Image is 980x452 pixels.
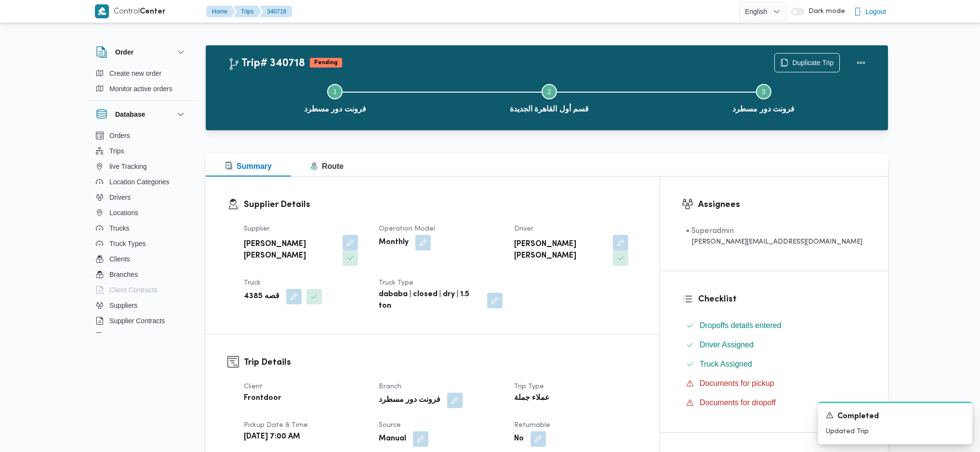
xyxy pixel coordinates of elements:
[109,130,130,141] span: Orders
[700,320,781,331] span: Dropoffs details entered
[732,103,795,115] span: فرونت دور مسطرد
[109,145,124,157] span: Trips
[826,426,965,437] p: Updated Trip
[837,411,879,423] span: Completed
[206,6,235,17] button: Home
[656,72,871,123] button: فرونت دور مسطرد
[547,88,551,96] span: 2
[109,315,165,327] span: Supplier Contracts
[92,298,190,313] button: Suppliers
[698,293,866,306] h3: Checklist
[115,109,145,120] h3: Database
[244,280,261,286] span: Truck
[92,159,190,174] button: live Tracking
[700,360,752,368] span: Truck Assigned
[92,282,190,298] button: Client Contracts
[379,395,440,406] b: فرونت دور مسطرد
[514,384,544,390] span: Trip Type
[762,88,766,96] span: 3
[109,161,147,172] span: live Tracking
[10,413,40,442] iframe: chat widget
[92,267,190,282] button: Branches
[92,329,190,344] button: Devices
[109,192,131,203] span: Drivers
[514,226,533,232] span: Driver
[682,356,866,372] button: Truck Assigned
[314,60,338,66] b: Pending
[109,83,172,95] span: Monitor active orders
[95,4,109,18] img: X8yXhbKr1z7QwAAAABJRU5ErkJggg==
[379,237,409,248] b: Monthly
[244,393,281,404] b: Frontdoor
[514,239,606,262] b: [PERSON_NAME] [PERSON_NAME]
[92,313,190,329] button: Supplier Contracts
[109,269,138,280] span: Branches
[92,128,190,143] button: Orders
[228,72,442,123] button: فرونت دور مسطرد
[379,289,480,312] b: dababa | closed | dry | 1.5 ton
[92,220,190,236] button: Trucks
[244,291,279,302] b: قصه 4385
[686,225,862,237] div: • Superadmin
[682,376,866,391] button: Documents for pickup
[244,384,263,390] span: Client
[698,198,866,211] h3: Assignees
[379,226,435,232] span: Operation Model
[92,174,190,190] button: Location Categories
[379,433,406,445] b: Manual
[686,237,862,247] div: [PERSON_NAME][EMAIL_ADDRESS][DOMAIN_NAME]
[442,72,657,123] button: قسم أول القاهرة الجديدة
[510,103,589,115] span: قسم أول القاهرة الجديدة
[92,81,190,96] button: Monitor active orders
[379,422,401,428] span: Source
[92,190,190,205] button: Drivers
[244,198,638,211] h3: Supplier Details
[514,422,550,428] span: Returnable
[244,431,300,443] b: [DATE] 7:00 AM
[514,433,524,445] b: No
[774,53,840,72] button: Duplicate Trip
[700,339,754,351] span: Driver Assigned
[96,109,186,120] button: Database
[115,46,133,58] h3: Order
[109,253,130,265] span: Clients
[700,379,774,387] span: Documents for pickup
[109,284,158,296] span: Client Contracts
[92,66,190,81] button: Create new order
[700,358,752,370] span: Truck Assigned
[109,176,170,188] span: Location Categories
[109,238,146,249] span: Truck Types
[225,162,272,170] span: Summary
[244,226,270,232] span: Supplier
[304,103,366,115] span: فرونت دور مسطرد
[792,57,834,68] span: Duplicate Trip
[88,66,194,100] div: Order
[228,57,305,70] h2: Trip# 340718
[140,8,166,15] b: Center
[700,398,776,407] span: Documents for dropoff
[805,8,845,15] span: Dark mode
[109,330,133,342] span: Devices
[92,205,190,220] button: Locations
[865,6,886,17] span: Logout
[826,411,965,423] div: Notification
[244,356,638,369] h3: Trip Details
[700,397,776,409] span: Documents for dropoff
[109,222,129,234] span: Trucks
[244,239,336,262] b: [PERSON_NAME] [PERSON_NAME]
[109,207,138,219] span: Locations
[92,236,190,251] button: Truck Types
[379,280,413,286] span: Truck Type
[851,53,871,72] button: Actions
[96,46,186,58] button: Order
[259,6,292,17] button: 340718
[682,318,866,333] button: Dropoffs details entered
[682,337,866,353] button: Driver Assigned
[233,6,261,17] button: Trips
[686,225,862,247] span: • Superadmin mohamed.nabil@illa.com.eg
[379,384,401,390] span: Branch
[700,378,774,389] span: Documents for pickup
[700,321,781,329] span: Dropoffs details entered
[850,2,890,21] button: Logout
[682,395,866,411] button: Documents for dropoff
